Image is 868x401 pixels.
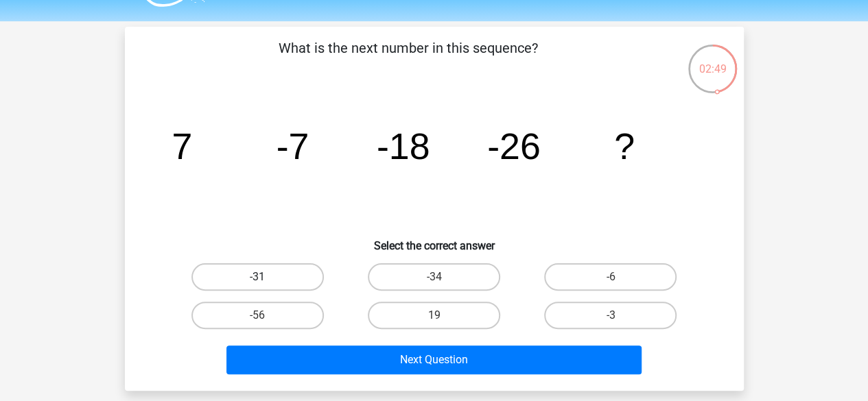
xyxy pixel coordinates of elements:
[544,263,677,291] label: -6
[687,43,738,77] div: 02:49
[614,125,635,167] tspan: ?
[226,345,642,374] button: Next Question
[368,263,500,291] label: -34
[147,228,722,252] h6: Select the correct answer
[191,263,324,291] label: -31
[172,125,192,167] tspan: 7
[147,38,670,79] p: What is the next number in this sequence?
[368,302,500,329] label: 19
[544,302,677,329] label: -3
[376,125,430,167] tspan: -18
[276,125,309,167] tspan: -7
[487,125,541,167] tspan: -26
[191,302,324,329] label: -56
